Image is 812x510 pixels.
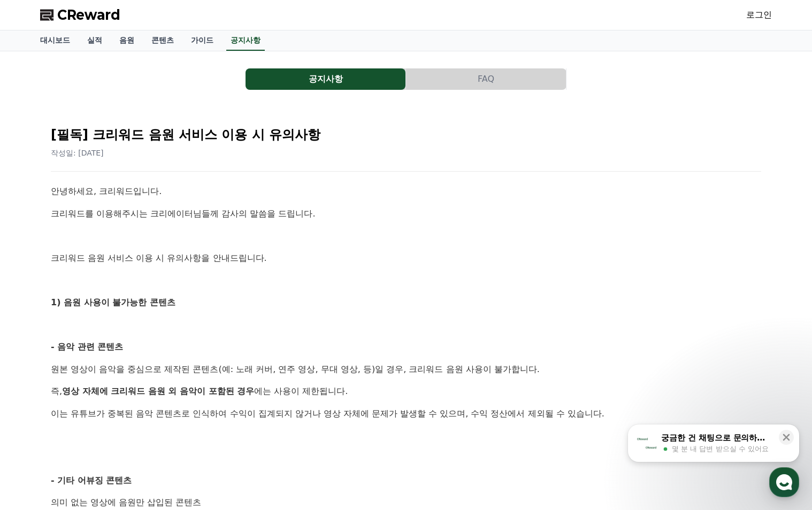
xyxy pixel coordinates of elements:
[51,407,761,421] p: 이는 유튜브가 중복된 음악 콘텐츠로 인식하여 수익이 집계되지 않거나 영상 자체에 문제가 발생할 수 있으며, 수익 정산에서 제외될 수 있습니다.
[226,30,265,51] a: 공지사항
[51,126,761,143] h2: [필독] 크리워드 음원 서비스 이용 시 유의사항
[79,30,111,51] a: 실적
[143,30,182,51] a: 콘텐츠
[182,30,222,51] a: 가이드
[51,342,123,352] strong: - 음악 관련 콘텐츠
[406,68,566,90] a: FAQ
[51,149,104,157] span: 작성일: [DATE]
[51,184,761,198] p: 안녕하세요, 크리워드입니다.
[406,68,566,90] button: FAQ
[57,6,120,24] span: CReward
[40,6,120,24] a: CReward
[62,386,254,396] strong: 영상 자체에 크리워드 음원 외 음악이 포함된 경우
[246,68,405,90] button: 공지사항
[51,496,761,510] li: 의미 없는 영상에 음원만 삽입된 콘텐츠
[32,30,79,51] a: 대시보드
[51,207,761,221] p: 크리워드를 이용해주시는 크리에이터님들께 감사의 말씀을 드립니다.
[746,9,772,21] a: 로그인
[51,475,132,485] strong: - 기타 어뷰징 콘텐츠
[51,251,761,265] p: 크리워드 음원 서비스 이용 시 유의사항을 안내드립니다.
[51,362,761,376] p: 원본 영상이 음악을 중심으로 제작된 콘텐츠(예: 노래 커버, 연주 영상, 무대 영상, 등)일 경우, 크리워드 음원 사용이 불가합니다.
[246,68,406,90] a: 공지사항
[51,384,761,398] p: 즉, 에는 사용이 제한됩니다.
[51,297,175,307] strong: 1) 음원 사용이 불가능한 콘텐츠
[111,30,143,51] a: 음원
